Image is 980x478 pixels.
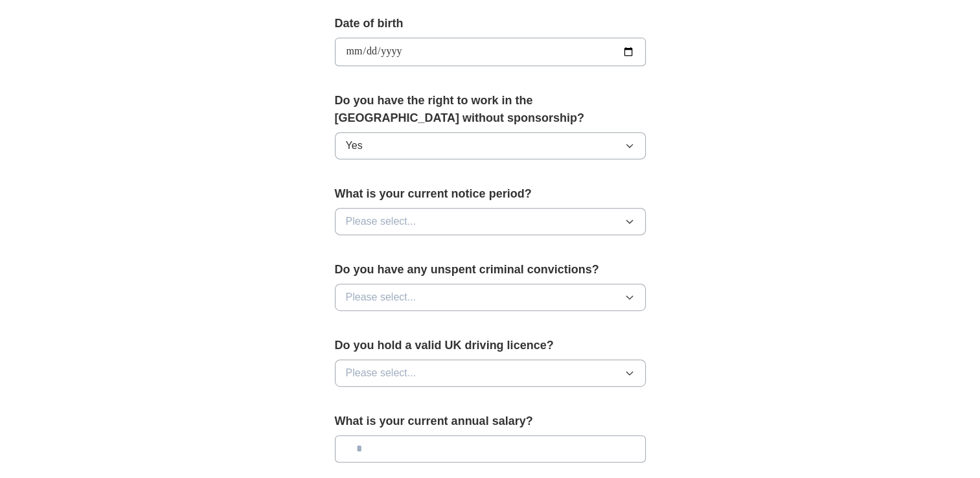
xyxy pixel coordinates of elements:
[335,413,646,430] label: What is your current annual salary?
[346,290,416,305] span: Please select...
[335,261,646,279] label: Do you have any unspent criminal convictions?
[335,284,646,311] button: Please select...
[335,208,646,235] button: Please select...
[346,138,363,154] span: Yes
[335,337,646,354] label: Do you hold a valid UK driving licence?
[335,132,646,159] button: Yes
[335,15,646,32] label: Date of birth
[335,359,646,387] button: Please select...
[346,214,416,229] span: Please select...
[335,92,646,127] label: Do you have the right to work in the [GEOGRAPHIC_DATA] without sponsorship?
[335,185,646,203] label: What is your current notice period?
[346,365,416,381] span: Please select...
